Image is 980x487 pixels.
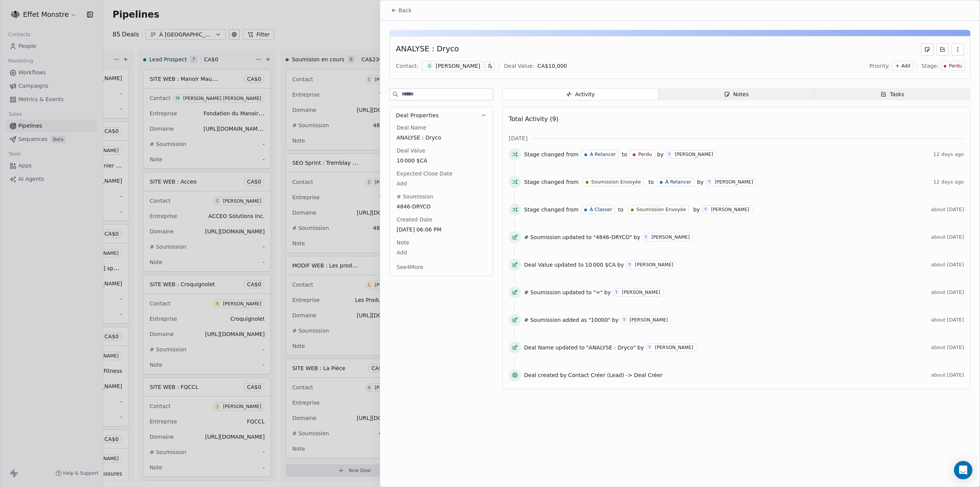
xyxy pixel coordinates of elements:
div: Y [668,151,671,157]
span: by [693,206,700,213]
div: [PERSON_NAME] [655,345,693,350]
span: "10000" [588,316,610,324]
div: Notes [724,90,748,98]
span: Contact Créer (Lead) -> Deal Créer [568,371,662,379]
span: Deal Value [395,147,427,154]
span: Add [901,63,910,69]
span: Deal Value [524,261,553,269]
div: Y [708,179,710,185]
span: Soumission Envoyée [591,179,641,185]
span: Deal Properties [396,112,439,119]
div: [PERSON_NAME] [635,262,673,267]
span: Created Date [395,216,434,223]
span: 4846-DRYCO [397,203,486,210]
span: Stage changed from [524,206,578,213]
span: to [618,206,624,213]
span: about [DATE] [931,207,964,213]
div: Y [615,289,617,295]
span: # Soumission [395,193,435,200]
span: updated to [562,289,592,296]
span: about [DATE] [931,289,964,295]
div: Y [629,262,631,268]
span: by [634,233,640,241]
span: Add [397,180,486,187]
div: [PERSON_NAME] [711,207,749,212]
span: by [657,151,663,158]
div: [PERSON_NAME] [436,62,480,70]
span: to [622,151,627,158]
span: "ANALYSE : Dryco" [586,344,635,351]
span: updated to [562,233,592,241]
span: Back [399,7,412,14]
span: 10 000 $CA [585,261,616,269]
span: "=" [593,289,603,296]
span: [DATE] [509,134,528,142]
span: Note [395,239,411,246]
span: [DATE] 06:06 PM [397,226,486,233]
span: Expected Close Date [395,170,454,177]
span: Stage: [921,62,939,70]
div: ANALYSE : Dryco [396,43,459,56]
span: Stage changed from [524,151,578,158]
span: Deal Name [524,344,554,351]
span: À Relancer [590,151,616,158]
span: Stage changed from [524,178,578,186]
span: # Soumission [524,289,561,296]
div: [PERSON_NAME] [652,234,690,240]
div: Open Intercom Messenger [954,461,972,479]
div: [PERSON_NAME] [715,179,753,185]
div: Contact: [396,62,418,70]
span: about [DATE] [931,372,964,378]
span: to [648,178,654,186]
span: Total Activity (9) [509,115,559,123]
span: by [637,344,644,351]
span: 12 days ago [933,179,964,185]
span: about [DATE] [931,344,964,351]
span: Priority: [869,62,890,70]
span: À Relancer [665,179,691,185]
span: Perdu [949,63,962,69]
div: [PERSON_NAME] [622,290,660,295]
span: Deal created by [524,371,567,379]
div: Y [648,344,651,351]
span: by [612,316,619,324]
div: Y [645,234,647,240]
span: Add [397,249,486,256]
span: about [DATE] [931,262,964,268]
span: updated to [555,344,585,351]
div: Deal Properties [390,124,493,275]
span: # Soumission [524,316,561,324]
button: See4More [392,260,428,274]
div: [PERSON_NAME] [630,317,668,323]
span: Perdu [638,151,652,158]
div: Y [704,207,707,213]
span: CA$ 10,000 [537,63,567,69]
button: Back [386,3,416,17]
span: by [604,289,611,296]
div: Y [623,317,626,323]
div: [PERSON_NAME] [675,152,713,157]
span: about [DATE] [931,234,964,240]
span: ANALYSE : Dryco [397,134,486,141]
span: # Soumission [524,233,561,241]
span: "4846-DRYCO" [593,233,632,241]
span: O [426,63,433,69]
span: Soumission Envoyée [636,206,686,213]
span: 12 days ago [933,151,964,157]
div: Deal Value: [504,62,534,70]
button: Deal Properties [390,107,493,124]
span: 10 000 $CA [397,157,486,164]
span: À Classer [590,206,612,213]
span: added as [562,316,587,324]
div: Tasks [880,90,904,98]
span: updated to [554,261,584,269]
span: about [DATE] [931,317,964,323]
span: by [697,178,704,186]
span: by [617,261,624,269]
span: Deal Name [395,124,428,131]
